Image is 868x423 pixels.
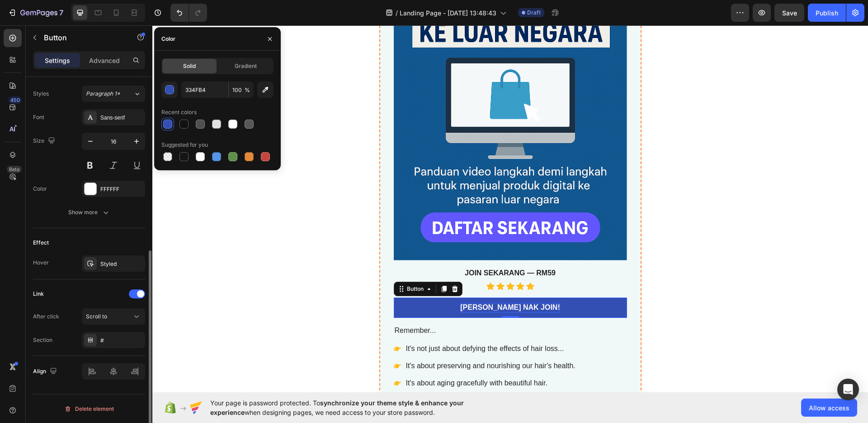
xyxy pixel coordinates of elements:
button: Publish [808,4,846,22]
strong: JOIN SEKARANG — RM59 [312,244,403,251]
span: Your page is password protected. To when designing pages, we need access to your store password. [210,398,499,417]
button: Allow access [801,399,857,417]
div: Sans-serif [100,114,143,122]
p: ⁠⁠⁠⁠⁠⁠⁠ [242,243,474,253]
div: Show more [68,208,110,217]
div: Color [33,185,47,193]
div: Align [33,365,59,378]
p: Advanced [89,56,120,65]
h3: Rich Text Editor. Editing area: main [241,242,475,254]
button: Show more [33,204,145,221]
p: It's about preserving and nourishing our hair's health. [254,335,423,346]
p: 7 [59,7,63,18]
button: 7 [4,4,67,22]
div: Styled [100,260,143,268]
div: Hover [33,259,49,267]
div: Beta [7,166,22,173]
p: It's not just about defying the effects of hair loss... [254,318,423,329]
button: Delete element [33,402,145,416]
div: After click [33,312,59,321]
div: Effect [33,239,49,247]
span: Draft [527,9,541,17]
div: # [100,336,143,345]
p: Remember... [242,301,474,310]
div: Size [33,135,57,147]
div: Styles [33,90,49,98]
span: % [245,86,250,94]
button: Scroll to [82,308,145,325]
div: Delete element [64,404,114,414]
div: Publish [816,8,838,18]
div: Rich Text Editor. Editing area: main [308,278,407,287]
iframe: Design area [152,25,868,392]
p: Settings [45,56,70,65]
p: [PERSON_NAME] NAK JOIN! [308,278,407,287]
span: Paragraph 1* [86,90,120,98]
span: Save [782,9,797,17]
p: Button [44,32,121,43]
div: FFFFFF [100,185,143,193]
div: Section [33,336,52,344]
input: Eg: FFFFFF [181,82,228,98]
button: Paragraph 1* [82,86,145,102]
span: synchronize your theme style & enhance your experience [210,399,464,416]
span: Gradient [235,62,257,70]
div: Color [161,35,175,43]
div: 450 [9,96,22,104]
div: Recent colors [161,108,197,116]
div: Link [33,290,44,298]
span: Scroll to [86,313,107,320]
span: Allow access [809,403,849,413]
p: It's about aging gracefully with beautiful hair. [254,352,423,363]
span: Solid [183,62,196,70]
div: Undo/Redo [170,4,207,22]
button: Save [774,4,804,22]
span: Landing Page - [DATE] 13:48:43 [400,8,496,18]
div: Font [33,113,44,121]
span: / [396,8,398,18]
div: Open Intercom Messenger [837,379,859,400]
div: Button [253,260,273,268]
a: Rich Text Editor. Editing area: main [241,272,475,293]
div: Suggested for you [161,141,208,149]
